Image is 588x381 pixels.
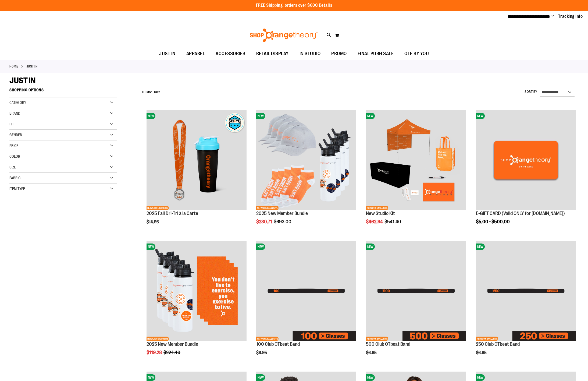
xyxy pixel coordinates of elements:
a: RETAIL DISPLAY [251,48,294,60]
span: $541.40 [384,219,402,224]
span: PROMO [331,48,347,60]
span: NETWORK EXCLUSIVE [366,337,388,341]
span: NETWORK EXCLUSIVE [147,206,169,210]
a: 2025 Fall Dri-Tri à la Carte [147,211,198,216]
h2: Items to [142,88,160,96]
a: 2025 New Member Bundle [256,211,308,216]
img: Image of 500 Club OTbeat Band [366,241,466,341]
div: product [144,238,249,369]
span: Fit [9,122,14,126]
label: Sort By [525,90,537,94]
span: NEW [147,113,155,119]
a: New Studio Kit [366,211,395,216]
span: $224.40 [163,350,181,355]
span: APPAREL [186,48,205,60]
img: 2025 New Member Bundle [256,110,356,210]
a: E-GIFT CARD (Valid ONLY for ShopOrangetheory.com)NEW [476,110,576,211]
div: product [363,107,469,238]
span: 82 [156,90,160,94]
a: 250 Club OTbeat Band [476,341,520,347]
a: Details [319,3,332,8]
span: NETWORK EXCLUSIVE [256,337,279,341]
a: E-GIFT CARD (Valid ONLY for [DOMAIN_NAME]) [476,211,565,216]
span: Fabric [9,176,20,180]
span: Price [9,143,18,148]
span: NEW [256,374,265,381]
span: Item Type [9,186,25,191]
span: FINAL PUSH SALE [358,48,394,60]
span: 1 [151,90,152,94]
span: NEW [366,244,375,250]
span: NEW [476,113,485,119]
span: NETWORK EXCLUSIVE [476,337,498,341]
span: $230.71 [256,219,273,224]
span: NEW [147,244,155,250]
span: NETWORK EXCLUSIVE [147,337,169,341]
img: 2025 New Member Bundle [147,241,247,341]
span: $14.95 [147,220,160,224]
a: 100 Club OTbeat Band [256,341,300,347]
strong: JUST IN [26,64,38,69]
span: NETWORK EXCLUSIVE [366,206,388,210]
span: NETWORK EXCLUSIVE [256,206,279,210]
img: New Studio Kit [366,110,466,210]
a: Home [9,64,18,69]
span: $119.28 [147,350,163,355]
span: Brand [9,111,20,115]
p: FREE Shipping, orders over $600. [256,2,332,9]
div: product [473,107,579,238]
div: product [473,238,579,366]
span: $693.00 [274,219,292,224]
a: OTF BY YOU [399,48,434,60]
a: FINAL PUSH SALE [352,48,399,60]
span: IN STUDIO [300,48,321,60]
strong: Shopping Options [9,85,117,97]
span: JUST IN [9,76,35,85]
a: Tracking Info [558,13,583,19]
span: NEW [476,374,485,381]
span: JUST IN [159,48,176,60]
a: IN STUDIO [294,48,326,60]
span: $6.95 [366,350,377,355]
span: NEW [366,113,375,119]
span: ACCESSORIES [216,48,245,60]
div: product [254,107,359,238]
a: 2025 Fall Dri-Tri à la CarteNEWNETWORK EXCLUSIVE [147,110,247,211]
span: Color [9,154,20,158]
img: E-GIFT CARD (Valid ONLY for ShopOrangetheory.com) [476,110,576,210]
a: PROMO [326,48,352,60]
img: Image of 100 Club OTbeat Band [256,241,356,341]
span: OTF BY YOU [404,48,429,60]
a: 2025 New Member BundleNEWNETWORK EXCLUSIVE [256,110,356,211]
a: Image of 250 Club OTbeat BandNEWNETWORK EXCLUSIVE [476,241,576,342]
a: APPAREL [181,48,211,60]
span: RETAIL DISPLAY [256,48,289,60]
a: 500 Club OTbeat Band [366,341,410,347]
span: NEW [256,113,265,119]
a: New Studio KitNEWNETWORK EXCLUSIVE [366,110,466,211]
a: Image of 500 Club OTbeat BandNEWNETWORK EXCLUSIVE [366,241,466,342]
span: $462.94 [366,219,384,224]
button: Account menu [551,14,554,19]
div: product [254,238,359,366]
span: NEW [476,244,485,250]
img: Shop Orangetheory [249,29,319,42]
div: product [144,107,249,238]
span: Gender [9,133,22,137]
a: 2025 New Member BundleNEWNETWORK EXCLUSIVE [147,241,247,342]
span: $6.95 [256,350,268,355]
img: 2025 Fall Dri-Tri à la Carte [147,110,247,210]
span: $6.95 [476,350,487,355]
a: Image of 100 Club OTbeat BandNEWNETWORK EXCLUSIVE [256,241,356,342]
span: Size [9,165,16,169]
span: Category [9,100,26,105]
a: ACCESSORIES [210,48,251,60]
span: $5.00 - $500.00 [476,219,510,224]
div: product [363,238,469,366]
img: Image of 250 Club OTbeat Band [476,241,576,341]
a: 2025 New Member Bundle [147,341,198,347]
a: JUST IN [154,48,181,60]
span: NEW [366,374,375,381]
span: NEW [256,244,265,250]
span: NEW [147,374,155,381]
